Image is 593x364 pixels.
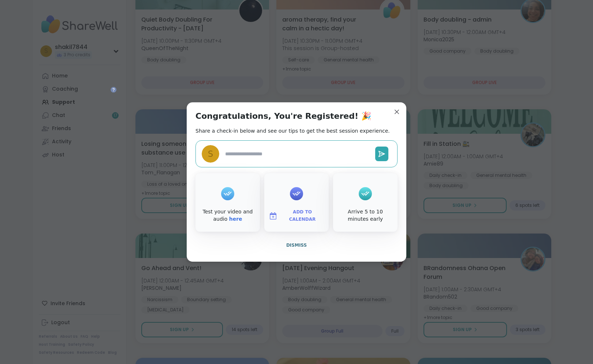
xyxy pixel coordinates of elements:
a: here [229,216,242,222]
h1: Congratulations, You're Registered! 🎉 [195,111,371,121]
div: Arrive 5 to 10 minutes early [335,208,396,223]
span: s [208,148,213,160]
button: Add to Calendar [266,208,327,224]
iframe: Spotlight [111,87,116,92]
img: ShareWell Logomark [269,212,277,220]
h2: Share a check-in below and see our tips to get the best session experience. [195,127,390,134]
span: Dismiss [286,243,307,248]
button: Dismiss [195,238,398,253]
div: Test your video and audio [197,208,258,223]
span: Add to Calendar [280,209,324,223]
